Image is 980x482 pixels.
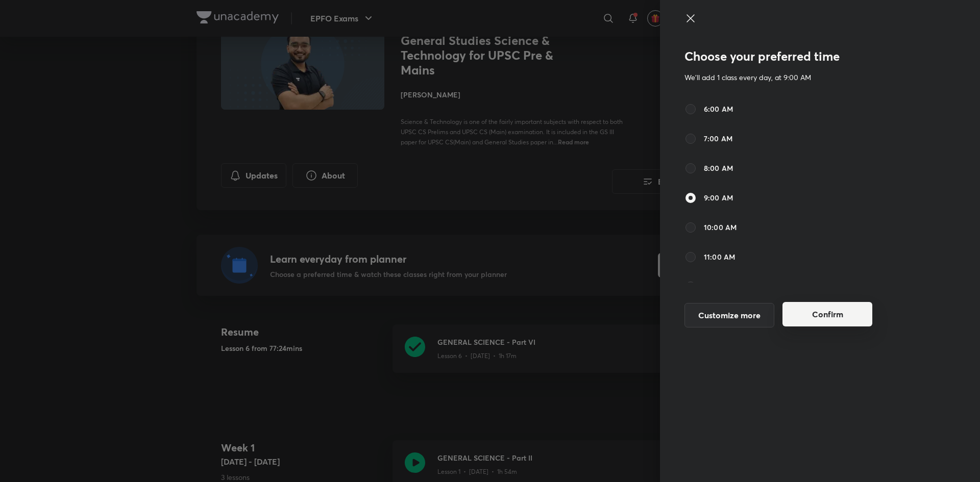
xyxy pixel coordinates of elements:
span: 9:00 AM [704,192,733,203]
span: 7:00 AM [704,133,732,144]
button: Customize more [684,303,774,327]
p: We'll add 1 class every day, at 9:00 AM [684,72,897,83]
span: 6:00 AM [704,104,733,114]
span: 11:00 AM [704,251,735,262]
h3: Choose your preferred time [684,49,897,64]
span: 12:00 PM [704,281,735,292]
span: 10:00 AM [704,222,737,233]
span: 8:00 AM [704,163,733,173]
button: Confirm [782,302,872,326]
